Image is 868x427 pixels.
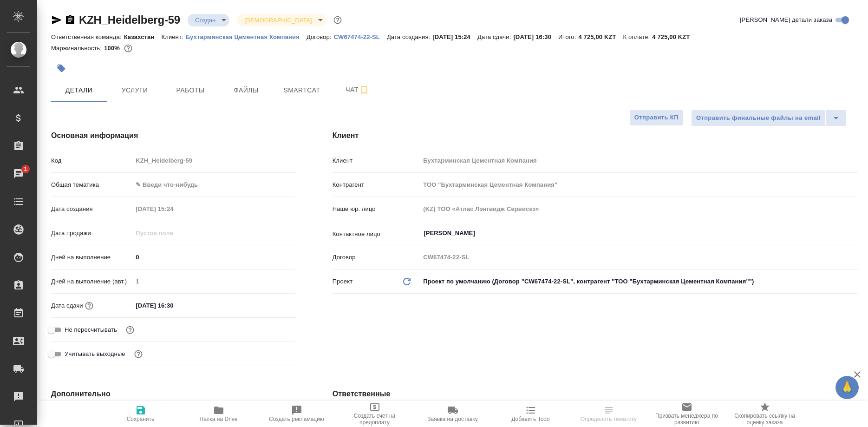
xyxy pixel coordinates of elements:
[341,413,408,426] span: Создать счет на предоплату
[839,378,855,397] span: 🙏
[492,401,570,427] button: Добавить Todo
[420,202,858,216] input: Пустое поле
[132,202,214,216] input: Пустое поле
[168,85,213,96] span: Работы
[132,226,214,240] input: Пустое поле
[51,253,132,262] p: Дней на выполнение
[333,230,420,239] p: Контактное лицо
[51,156,132,165] p: Код
[334,33,387,40] a: CW67474-22-SL
[132,250,295,264] input: ✎ Введи что-нибудь
[51,277,132,286] p: Дней на выполнение (авт.)
[51,45,104,52] p: Маржинальность:
[124,324,136,336] button: Включи, если не хочешь, чтобы указанная дата сдачи изменилась после переставления заказа в 'Подтв...
[186,33,307,40] a: Бухтарминская Цементная Компания
[731,413,798,426] span: Скопировать ссылку на оценку заказа
[51,180,132,190] p: Общая тематика
[653,413,720,426] span: Призвать менеджера по развитию
[558,33,578,40] p: Итого:
[280,85,324,96] span: Smartcat
[104,45,122,52] p: 100%
[65,14,76,26] button: Скопировать ссылку
[307,33,334,40] p: Договор:
[2,162,35,185] a: 1
[578,33,623,40] p: 4 725,00 KZT
[835,376,859,399] button: 🙏
[57,85,101,96] span: Детали
[511,416,549,422] span: Добавить Todo
[333,180,420,190] p: Контрагент
[18,164,33,174] span: 1
[335,84,380,96] span: Чат
[188,14,229,26] div: Создан
[420,178,858,191] input: Пустое поле
[513,33,558,40] p: [DATE] 16:30
[333,204,420,214] p: Наше юр. лицо
[241,16,314,24] button: [DEMOGRAPHIC_DATA]
[192,16,218,24] button: Создан
[427,416,477,422] span: Заявка на доставку
[51,229,132,238] p: Дата продажи
[161,33,185,40] p: Клиент:
[332,14,344,26] button: Доп статусы указывают на важность/срочность заказа
[102,401,180,427] button: Сохранить
[420,154,858,167] input: Пустое поле
[51,301,83,310] p: Дата сдачи
[634,112,679,123] span: Отправить КП
[127,416,155,422] span: Сохранить
[853,232,855,234] button: Open
[258,401,336,427] button: Создать рекламацию
[269,416,324,422] span: Создать рекламацию
[570,401,648,427] button: Определить тематику
[333,277,353,286] p: Проект
[51,130,295,141] h4: Основная информация
[51,204,132,214] p: Дата создания
[432,33,477,40] p: [DATE] 15:24
[652,33,697,40] p: 4 725,00 KZT
[648,401,726,427] button: Призвать менеджера по развитию
[629,110,684,126] button: Отправить КП
[132,275,295,288] input: Пустое поле
[333,253,420,262] p: Договор
[132,177,295,193] div: ✎ Введи что-нибудь
[359,85,370,96] svg: Подписаться
[65,349,125,359] span: Учитывать выходные
[51,58,72,79] button: Добавить тэг
[691,110,826,126] button: Отправить финальные файлы на email
[51,14,62,26] button: Скопировать ссылку для ЯМессенджера
[237,14,326,26] div: Создан
[477,33,513,40] p: Дата сдачи:
[696,113,821,124] span: Отправить финальные файлы на email
[333,156,420,165] p: Клиент
[132,348,144,360] button: Выбери, если сб и вс нужно считать рабочими днями для выполнения заказа.
[122,42,134,54] button: 0.00 KZT;
[691,110,847,126] div: split button
[334,33,387,40] p: CW67474-22-SL
[581,416,637,422] span: Определить тематику
[420,250,858,264] input: Пустое поле
[387,33,432,40] p: Дата создания:
[124,33,162,40] p: Казахстан
[83,300,95,312] button: Если добавить услуги и заполнить их объемом, то дата рассчитается автоматически
[65,325,117,335] span: Не пересчитывать
[132,154,295,167] input: Пустое поле
[414,401,492,427] button: Заявка на доставку
[112,85,157,96] span: Услуги
[336,401,414,427] button: Создать счет на предоплату
[132,299,214,312] input: ✎ Введи что-нибудь
[79,13,180,26] a: KZH_Heidelberg-59
[224,85,268,96] span: Файлы
[136,180,284,190] div: ✎ Введи что-нибудь
[180,401,258,427] button: Папка на Drive
[51,33,124,40] p: Ответственная команда:
[420,274,858,289] div: Проект по умолчанию (Договор "CW67474-22-SL", контрагент "ТОО "Бухтарминская Цементная Компания"")
[333,130,858,141] h4: Клиент
[333,388,858,400] h4: Ответственные
[623,33,653,40] p: К оплате:
[726,401,804,427] button: Скопировать ссылку на оценку заказа
[51,388,295,400] h4: Дополнительно
[200,416,238,422] span: Папка на Drive
[740,15,832,25] span: [PERSON_NAME] детали заказа
[186,33,307,40] p: Бухтарминская Цементная Компания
